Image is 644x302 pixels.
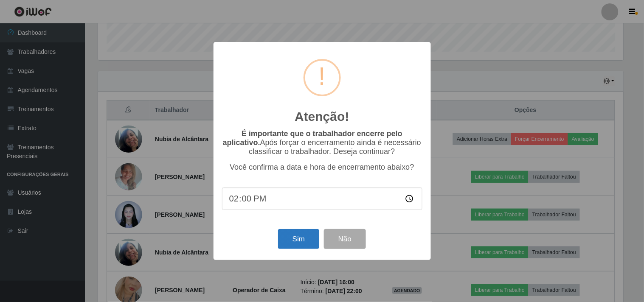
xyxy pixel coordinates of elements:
[222,163,422,172] p: Você confirma a data e hora de encerramento abaixo?
[223,129,402,147] b: É importante que o trabalhador encerre pelo aplicativo.
[324,229,366,249] button: Não
[295,109,349,124] h2: Atenção!
[222,129,422,156] p: Após forçar o encerramento ainda é necessário classificar o trabalhador. Deseja continuar?
[278,229,319,249] button: Sim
